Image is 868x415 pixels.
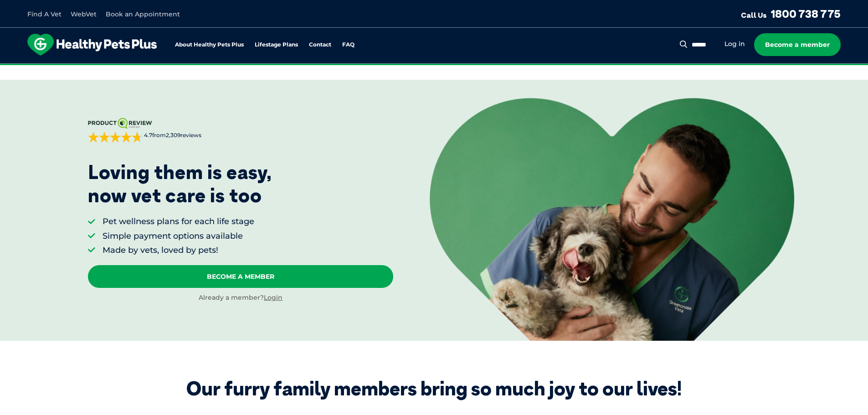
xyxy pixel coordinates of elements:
span: from [143,132,201,139]
div: Already a member? [88,293,393,302]
img: <p>Loving them is easy, <br /> now vet care is too</p> [430,98,794,340]
li: Made by vets, loved by pets! [103,245,254,256]
a: 4.7from2,309reviews [88,118,393,143]
li: Pet wellness plans for each life stage [103,216,254,227]
strong: 4.7 [144,132,152,138]
div: 4.7 out of 5 stars [88,132,143,143]
div: Our furry family members bring so much joy to our lives! [186,377,682,400]
p: Loving them is easy, now vet care is too [88,161,272,207]
li: Simple payment options available [103,231,254,242]
span: 2,309 reviews [166,132,201,138]
a: Become A Member [88,265,393,288]
a: Login [264,293,282,302]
